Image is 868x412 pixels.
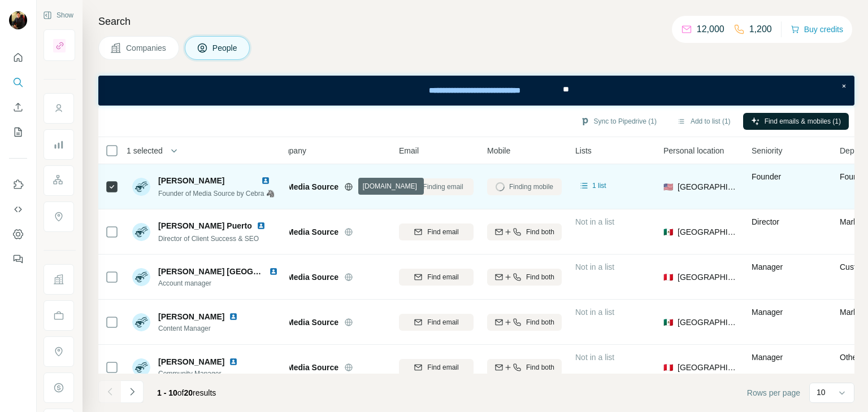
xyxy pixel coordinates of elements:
span: 🇲🇽 [663,317,673,328]
button: Show [35,7,81,24]
span: Director [752,217,779,226]
span: Mobile [487,145,510,156]
span: Find both [526,362,554,372]
span: Manager [752,308,783,317]
span: Community Manager [158,369,242,379]
button: Dashboard [9,224,27,244]
button: Find both [487,359,562,376]
button: Find email [399,223,474,240]
span: 🇲🇽 [663,226,673,238]
img: Avatar [132,268,150,286]
button: Find both [487,269,562,286]
button: Search [9,72,27,93]
button: Enrich CSV [9,97,27,117]
button: Navigate to next page [121,380,144,403]
span: Lists [575,145,592,156]
span: [PERSON_NAME] [158,176,224,185]
span: 🇵🇪 [663,362,673,373]
button: Find emails & mobiles (1) [743,113,849,130]
button: Find both [487,223,562,240]
button: Quick start [9,47,27,68]
button: Find both [487,314,562,331]
span: Companies [126,42,167,54]
span: 20 [184,388,193,397]
span: Media Source [287,317,338,328]
span: Not in a list [575,262,614,271]
span: Find emails & mobiles (1) [765,116,841,126]
iframe: Banner [98,76,854,106]
span: results [157,388,216,397]
span: Media Source [287,271,338,283]
img: Avatar [132,358,150,376]
span: Find both [526,317,554,327]
span: 🇵🇪 [663,271,673,283]
span: Manager [752,353,783,362]
button: Add to list (1) [669,113,739,130]
span: of [177,388,184,397]
button: Use Surfe API [9,199,27,220]
span: Not in a list [575,308,614,317]
span: [GEOGRAPHIC_DATA] [678,181,738,192]
img: LinkedIn logo [229,357,238,366]
span: [PERSON_NAME] [GEOGRAPHIC_DATA] [158,267,311,276]
img: Avatar [132,313,150,331]
span: [GEOGRAPHIC_DATA] [678,362,738,373]
span: Rows per page [747,387,800,398]
span: Media Source [287,226,338,238]
span: Seniority [752,145,782,156]
span: Media Source [287,362,338,373]
span: Find both [526,272,554,282]
img: Avatar [9,11,27,29]
span: Find email [427,362,458,372]
span: 1 list [592,181,606,191]
span: Find both [526,227,554,237]
img: Avatar [132,178,150,196]
span: People [212,42,238,54]
button: Find email [399,269,474,286]
span: [PERSON_NAME] [158,356,224,367]
button: Find email [399,314,474,331]
h4: Search [98,14,854,29]
span: Media Source [287,181,338,192]
img: LinkedIn logo [229,312,238,321]
p: 10 [817,387,826,398]
span: 1 - 10 [157,388,177,397]
span: Not in a list [575,217,614,226]
span: Find email [427,317,458,327]
span: Find email [427,227,458,237]
span: [PERSON_NAME] Puerto [158,220,252,231]
span: [GEOGRAPHIC_DATA] [678,317,738,328]
span: Not in a list [575,353,614,362]
img: LinkedIn logo [261,176,270,185]
button: Find email [399,359,474,376]
span: Other [840,353,860,362]
span: 1 selected [127,145,163,156]
img: Avatar [132,223,150,241]
span: Company [272,145,306,156]
p: 1,200 [749,23,772,36]
span: Founder [752,172,781,181]
button: My lists [9,122,27,142]
button: Sync to Pipedrive (1) [572,113,665,130]
span: [GEOGRAPHIC_DATA] [678,226,738,238]
button: Buy credits [791,21,843,37]
span: Account manager [158,278,283,288]
span: Personal location [663,145,724,156]
span: Manager [752,262,783,271]
span: Director of Client Success & SEO [158,235,259,243]
span: Email [399,145,419,156]
button: Feedback [9,249,27,269]
button: Use Surfe on LinkedIn [9,174,27,195]
img: LinkedIn logo [257,221,266,230]
span: Content Manager [158,323,242,334]
span: [GEOGRAPHIC_DATA] [678,271,738,283]
span: Find email [427,272,458,282]
img: LinkedIn logo [269,267,278,276]
span: [PERSON_NAME] [158,311,224,322]
p: 12,000 [697,23,724,36]
span: Founder of Media Source by Cebra 🦓 [158,190,275,198]
span: 🇺🇸 [663,181,673,192]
